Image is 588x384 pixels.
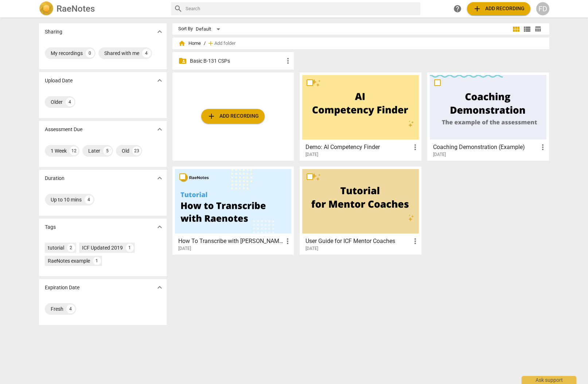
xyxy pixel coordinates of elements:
span: more_vert [411,143,420,152]
div: 0 [86,49,94,58]
div: Sort By [178,26,193,32]
div: 1 [93,257,101,265]
span: expand_more [155,76,164,85]
span: add [207,112,216,121]
div: Later [88,147,100,154]
span: expand_more [155,174,164,183]
span: expand_more [155,223,164,231]
div: 4 [85,195,93,204]
div: ICF Updated 2019 [82,244,123,251]
span: more_vert [411,237,420,246]
span: [DATE] [433,152,446,158]
span: Home [178,40,201,47]
img: Logo [39,1,54,16]
span: [DATE] [305,246,318,252]
div: Default [196,23,223,35]
span: expand_more [155,125,164,134]
div: Shared with me [104,50,139,57]
div: 4 [142,49,151,58]
span: search [174,4,183,13]
span: expand_more [155,283,164,292]
span: folder_shared [178,56,187,65]
button: Table view [533,24,544,35]
span: / [204,41,206,46]
div: 5 [103,146,112,155]
button: Upload [467,2,530,15]
span: Add recording [473,4,525,13]
p: Assessment Due [45,126,82,133]
h3: Demo: AI Competency Finder [305,143,411,152]
input: Search [186,3,417,15]
h3: How To Transcribe with RaeNotes [178,237,284,246]
div: 12 [70,146,78,155]
div: Up to 10 mins [51,196,82,203]
a: Help [451,2,464,15]
a: Coaching Demonstration (Example)[DATE] [430,75,546,157]
span: home [178,40,186,47]
span: table_chart [534,26,541,32]
h3: User Guide for ICF Mentor Coaches [305,237,411,246]
span: Add folder [214,41,235,46]
div: My recordings [51,50,83,57]
button: Show more [154,282,165,293]
span: view_module [512,25,521,34]
span: view_list [523,25,531,34]
div: Ask support [522,376,576,384]
p: Basic B-131 CSPs [190,57,284,65]
h3: Coaching Demonstration (Example) [433,143,538,152]
span: Add recording [207,112,259,121]
a: How To Transcribe with [PERSON_NAME][DATE] [175,169,292,251]
a: User Guide for ICF Mentor Coaches[DATE] [302,169,419,251]
p: Tags [45,223,56,231]
a: Demo: AI Competency Finder[DATE] [302,75,419,157]
button: FD [536,2,549,15]
button: Show more [154,222,165,232]
span: add [473,4,482,13]
div: 4 [66,98,74,106]
div: Old [122,147,129,154]
span: expand_more [155,27,164,36]
div: 1 [126,244,134,252]
div: 23 [132,146,141,155]
p: Sharing [45,28,62,36]
span: more_vert [284,56,292,65]
div: RaeNotes example [48,257,90,265]
span: more_vert [283,237,292,246]
p: Upload Date [45,77,73,85]
div: 2 [67,244,75,252]
div: Fresh [51,305,63,313]
div: Older [51,98,63,106]
div: tutorial [48,244,64,251]
button: Show more [154,26,165,37]
button: Show more [154,75,165,86]
button: Show more [154,124,165,135]
span: add [207,40,214,47]
button: Upload [201,109,265,124]
div: 4 [66,305,75,313]
span: help [453,4,462,13]
div: 1 Week [51,147,67,154]
button: Show more [154,173,165,184]
span: [DATE] [178,246,191,252]
span: [DATE] [305,152,318,158]
h2: RaeNotes [57,4,95,14]
button: List view [522,24,533,35]
p: Duration [45,175,65,182]
p: Expiration Date [45,284,79,291]
span: more_vert [538,143,547,152]
a: LogoRaeNotes [39,1,165,16]
button: Tile view [511,24,522,35]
